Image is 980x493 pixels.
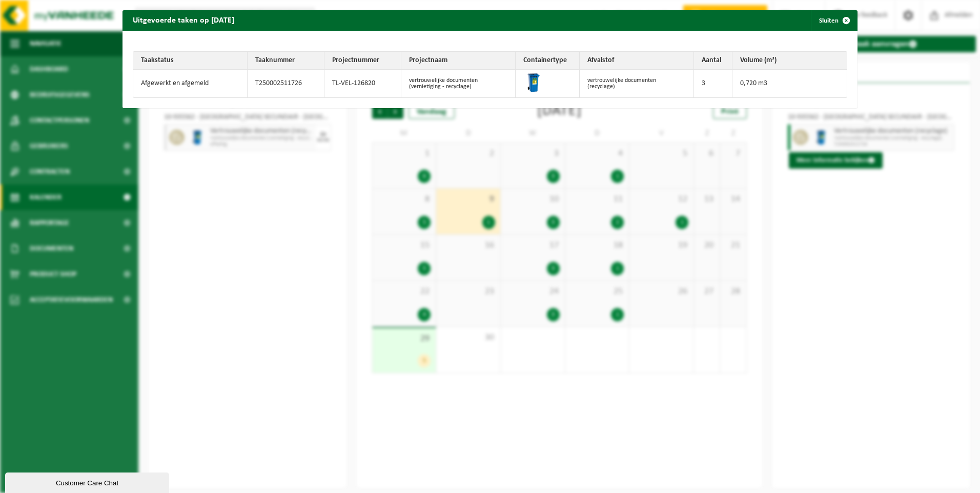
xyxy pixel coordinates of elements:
th: Containertype [516,52,580,70]
button: Sluiten [811,10,856,31]
iframe: chat widget [5,470,171,493]
th: Volume (m³) [732,52,847,70]
td: Afgewerkt en afgemeld [133,70,248,97]
th: Afvalstof [580,52,694,70]
td: vertrouwelijke documenten (vernietiging - recyclage) [401,70,516,97]
th: Projectnummer [324,52,401,70]
td: TL-VEL-126820 [324,70,401,97]
th: Taaknummer [248,52,324,70]
th: Projectnaam [401,52,516,70]
td: vertrouwelijke documenten (recyclage) [580,70,694,97]
th: Aantal [694,52,732,70]
h2: Uitgevoerde taken op [DATE] [122,10,244,30]
img: WB-0240-HPE-BE-09 [523,72,544,93]
td: 3 [694,70,732,97]
th: Taakstatus [133,52,248,70]
td: T250002511726 [248,70,324,97]
td: 0,720 m3 [732,70,847,97]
